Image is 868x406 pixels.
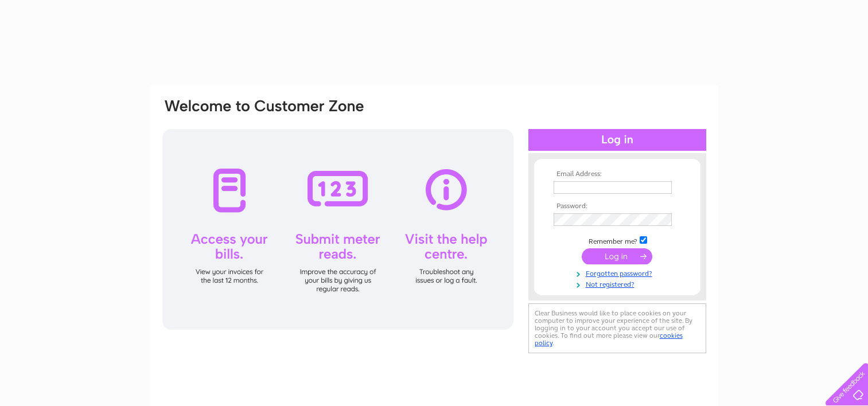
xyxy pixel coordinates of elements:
[528,303,706,353] div: Clear Business would like to place cookies on your computer to improve your experience of the sit...
[554,267,684,278] a: Forgotten password?
[551,235,684,246] td: Remember me?
[554,278,684,289] a: Not registered?
[535,331,683,347] a: cookies policy
[551,202,684,210] th: Password:
[582,248,652,264] input: Submit
[551,170,684,178] th: Email Address:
